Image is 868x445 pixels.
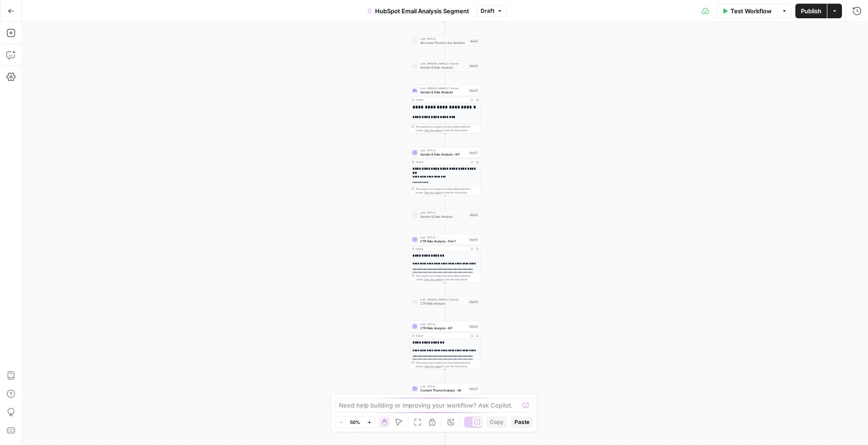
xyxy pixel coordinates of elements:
div: Step 11 [469,213,478,217]
button: HubSpot Email Analysis Segment [361,4,475,18]
g: Edge from step_9 to step_13 [445,46,446,59]
g: Edge from step_12 to step_19 [445,282,446,295]
g: Edge from step_13 to step_10 [445,71,446,84]
span: Copy the output [424,191,442,194]
span: Content Theme Analysis - All [420,388,467,392]
span: Copy [490,418,503,426]
div: This output is too large & has been abbreviated for review. to view the full content. [416,361,478,368]
span: Sender & Date Analysis [420,214,467,219]
span: LLM · GPT-4.1 [420,211,467,214]
span: Structure Preview Line Analysis [420,40,468,45]
span: CTR Rate Analysis - Part 1 [420,239,467,243]
div: This output is too large & has been abbreviated for review. to view the full content. [416,274,478,281]
button: Paste [511,416,533,428]
div: LLM · GPT-4.1Sender & Date AnalysisStep 11 [410,209,481,220]
span: Paste [514,418,529,426]
div: Step 12 [469,237,478,241]
div: This output is too large & has been abbreviated for review. to view the full content. [416,125,478,132]
span: CTR Rate Analysis - BP [420,326,467,330]
g: Edge from step_17 to step_11 [445,195,446,209]
span: Copy the output [424,129,442,132]
span: LLM · GPT-4.1 [420,149,467,152]
div: LLM · [PERSON_NAME] 3.5 SonnetCTR Rate AnalysisStep 19 [410,296,481,307]
span: LLM · [PERSON_NAME] 3.7 Sonnet [420,86,467,90]
span: Copy the output [424,278,442,281]
span: Draft [481,7,494,15]
div: Output [416,160,468,164]
button: Copy [486,416,507,428]
span: LLM · GPT-4.1 [420,385,467,388]
span: Sender & Date Analysis - BP [420,152,467,156]
div: Output [416,334,468,338]
span: LLM · GPT-4.1 [420,37,468,41]
span: LLM · [PERSON_NAME] 3.7 Sonnet [420,62,467,65]
span: CTR Rate Analysis [420,301,467,306]
div: Step 10 [469,88,478,92]
g: Edge from step_21 to step_22 [445,431,446,445]
span: 50% [350,418,360,426]
span: Sender & Date Analysis [420,90,467,94]
div: Step 13 [469,64,478,68]
span: Publish [801,6,821,16]
div: Output [416,247,468,251]
g: Edge from step_16 to step_9 [445,21,446,35]
span: LLM · [PERSON_NAME] 3.5 Sonnet [420,298,467,301]
span: Test Workflow [730,6,772,16]
div: This output is too large & has been abbreviated for review. to view the full content. [416,187,478,194]
span: Copy the output [424,365,442,368]
div: LLM · GPT-4.1Structure Preview Line AnalysisStep 9 [410,36,481,47]
div: Step 21 [469,386,478,391]
g: Edge from step_11 to step_12 [445,220,446,233]
span: LLM · GPT-4.1 [420,236,467,239]
div: LLM · [PERSON_NAME] 3.7 SonnetSender & Date AnalysisStep 13 [410,60,481,71]
button: Publish [795,4,827,18]
div: Step 18 [469,324,478,328]
div: Step 19 [469,300,478,304]
div: Step 17 [469,150,478,155]
button: Test Workflow [716,4,777,18]
g: Edge from step_18 to step_21 [445,369,446,382]
span: Sender & Date Analysis [420,65,467,70]
div: Output [416,98,468,102]
span: HubSpot Email Analysis Segment [375,6,469,16]
g: Edge from step_10 to step_17 [445,133,446,146]
button: Draft [476,5,507,17]
div: Step 9 [470,39,478,43]
span: LLM · GPT-4.1 [420,322,467,326]
g: Edge from step_19 to step_18 [445,307,446,320]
